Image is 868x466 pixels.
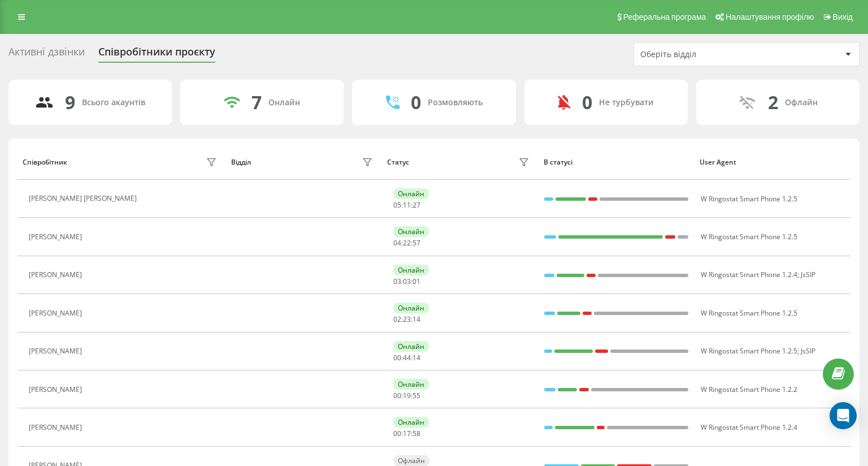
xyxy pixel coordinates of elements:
span: 57 [413,238,420,248]
div: Онлайн [393,226,429,237]
div: 2 [768,92,778,113]
div: Офлайн [785,98,818,107]
span: W Ringostat Smart Phone 1.2.5 [701,308,797,318]
div: Онлайн [268,98,300,107]
span: 04 [393,238,401,248]
div: Open Intercom Messenger [830,402,857,429]
span: Налаштування профілю [726,12,814,21]
span: 23 [403,314,411,324]
div: 0 [582,92,592,113]
div: Співробітники проєкту [98,46,215,63]
span: 00 [393,353,401,363]
span: 17 [403,429,411,438]
div: В статусі [544,158,689,166]
span: 19 [403,391,411,400]
span: JsSIP [801,346,815,356]
span: 00 [393,429,401,438]
div: Статус [387,158,409,166]
span: 05 [393,200,401,210]
div: 7 [251,92,262,113]
span: W Ringostat Smart Phone 1.2.4 [701,270,797,279]
div: 9 [65,92,75,113]
span: 58 [413,429,420,438]
span: W Ringostat Smart Phone 1.2.5 [701,194,797,204]
div: : : [393,430,420,438]
div: Відділ [231,158,251,166]
span: 27 [413,200,420,210]
span: 55 [413,391,420,400]
div: Оберіть відділ [640,50,775,59]
div: Розмовляють [428,98,483,107]
div: Онлайн [393,265,429,275]
div: : : [393,239,420,247]
span: JsSIP [801,270,815,279]
div: Онлайн [393,341,429,352]
span: 14 [413,353,420,363]
div: : : [393,201,420,209]
span: 02 [393,314,401,324]
span: 00 [393,391,401,400]
div: : : [393,278,420,286]
span: 03 [403,277,411,286]
span: 11 [403,200,411,210]
span: W Ringostat Smart Phone 1.2.5 [701,232,797,241]
div: : : [393,392,420,400]
div: [PERSON_NAME] [29,386,85,394]
div: [PERSON_NAME] [29,347,85,355]
span: 01 [413,277,420,286]
span: 44 [403,353,411,363]
div: Співробітник [23,158,67,166]
div: Активні дзвінки [8,46,85,63]
div: [PERSON_NAME] [29,271,85,279]
span: W Ringostat Smart Phone 1.2.5 [701,346,797,356]
div: [PERSON_NAME] [29,424,85,432]
div: Офлайн [393,455,429,466]
div: Не турбувати [599,98,654,107]
div: Онлайн [393,417,429,428]
span: Реферальна програма [623,12,706,21]
div: Онлайн [393,188,429,199]
span: W Ringostat Smart Phone 1.2.2 [701,385,797,394]
div: [PERSON_NAME] [29,233,85,241]
div: 0 [411,92,421,113]
div: Онлайн [393,303,429,313]
div: User Agent [700,158,845,166]
div: Всього акаунтів [82,98,145,107]
span: 03 [393,277,401,286]
span: 22 [403,238,411,248]
span: W Ringostat Smart Phone 1.2.4 [701,422,797,432]
span: Вихід [833,12,853,21]
span: 14 [413,314,420,324]
div: Онлайн [393,379,429,390]
div: [PERSON_NAME] [29,309,85,317]
div: [PERSON_NAME] [PERSON_NAME] [29,195,140,202]
div: : : [393,354,420,362]
div: : : [393,316,420,323]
